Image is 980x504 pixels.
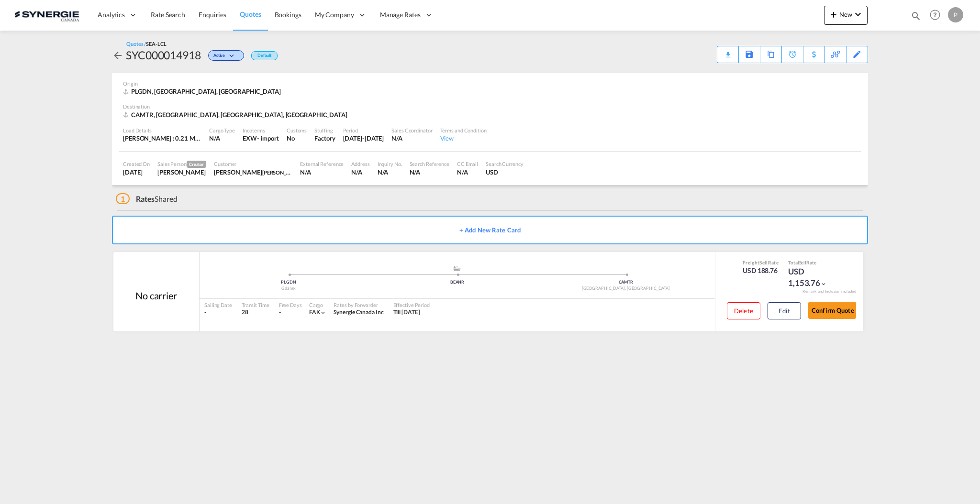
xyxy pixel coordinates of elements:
[315,10,354,20] span: My Company
[136,194,155,203] span: Rates
[131,88,281,95] span: PLGDN, [GEOGRAPHIC_DATA], [GEOGRAPHIC_DATA]
[279,308,281,317] div: -
[391,134,432,142] div: N/A
[209,134,235,142] div: N/A
[788,266,836,289] div: USD 1,153.76
[275,11,301,19] span: Bookings
[393,308,420,316] span: Till [DATE]
[824,6,868,25] button: icon-plus 400-fgNewicon-chevron-down
[204,279,373,285] div: PLGDN
[123,80,857,87] div: Origin
[199,11,226,19] span: Enquiries
[257,134,279,142] div: - import
[828,9,839,20] md-icon: icon-plus 400-fg
[393,301,430,308] div: Effective Period
[157,168,206,176] div: Pablo Gomez Saldarriaga
[722,48,734,55] md-icon: icon-download
[314,127,335,134] div: Stuffing
[948,7,963,22] div: P
[126,40,167,47] div: Quotes /SEA-LCL
[320,309,326,316] md-icon: icon-chevron-down
[393,308,420,317] div: Till 22 Oct 2025
[410,160,449,167] div: Search Reference
[378,168,402,176] div: N/A
[391,127,432,134] div: Sales Coordinator
[243,134,257,142] div: EXW
[204,301,232,308] div: Sailing Date
[251,51,278,60] div: Default
[788,259,836,266] div: Total Rate
[126,47,201,63] div: SYC000014918
[262,168,343,176] span: [PERSON_NAME] [PERSON_NAME]
[486,168,523,176] div: USD
[201,47,246,63] div: Change Status Here
[14,4,79,26] img: 1f56c880d42311ef80fc7dca854c8e59.png
[542,285,710,292] div: [GEOGRAPHIC_DATA], [GEOGRAPHIC_DATA]
[743,259,779,266] div: Freight Rate
[334,308,383,316] span: Synergie Canada Inc
[116,194,178,204] div: Shared
[911,11,921,25] div: icon-magnify
[123,168,150,176] div: 22 Sep 2025
[795,289,863,294] div: Remark and Inclusion included
[343,127,384,134] div: Period
[828,11,864,18] span: New
[112,50,123,61] md-icon: icon-arrow-left
[243,127,279,134] div: Incoterms
[300,168,344,176] div: N/A
[208,50,244,61] div: Change Status Here
[123,103,857,110] div: Destination
[309,308,320,316] span: FAK
[157,160,206,168] div: Sales Person
[209,127,235,134] div: Cargo Type
[927,7,943,23] span: Help
[457,160,478,167] div: CC Email
[440,134,487,142] div: View
[457,168,478,176] div: N/A
[135,289,177,302] div: No carrier
[486,160,523,167] div: Search Currency
[334,301,383,308] div: Rates by Forwarder
[123,127,201,134] div: Load Details
[799,260,807,265] span: Sell
[187,161,206,168] span: Creator
[240,10,261,18] span: Quotes
[722,46,734,55] div: Quote PDF is not available at this time
[351,160,369,167] div: Address
[112,216,868,244] button: + Add New Rate Card
[351,168,369,176] div: N/A
[911,11,921,21] md-icon: icon-magnify
[542,279,710,285] div: CAMTR
[123,134,201,142] div: [PERSON_NAME] : 0.21 MT | Volumetric Wt : 1.14 CBM | Chargeable Wt : 1.14 W/M
[214,168,292,176] div: Kayla Forget
[213,53,227,62] span: Active
[373,279,541,285] div: BEANR
[451,266,463,271] md-icon: assets/icons/custom/ship-fill.svg
[123,87,283,96] div: PLGDN, Gdansk, Europe
[242,308,269,317] div: 28
[768,302,801,319] button: Edit
[927,7,948,24] div: Help
[123,110,350,119] div: CAMTR, Montreal, QC, Americas
[314,134,335,142] div: Factory Stuffing
[343,134,384,142] div: 12 Oct 2025
[727,302,760,319] button: Delete
[204,285,373,292] div: Gdansk
[334,308,383,317] div: Synergie Canada Inc
[123,160,150,167] div: Created On
[98,10,125,20] span: Analytics
[146,41,166,47] span: SEA-LCL
[739,46,760,63] div: Save As Template
[410,168,449,176] div: N/A
[287,134,307,142] div: No
[300,160,344,167] div: External Reference
[214,160,292,167] div: Customer
[852,9,864,20] md-icon: icon-chevron-down
[242,301,269,308] div: Transit Time
[279,301,302,308] div: Free Days
[204,308,232,317] div: -
[309,301,327,308] div: Cargo
[151,11,185,19] span: Rate Search
[743,266,779,275] div: USD 188.76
